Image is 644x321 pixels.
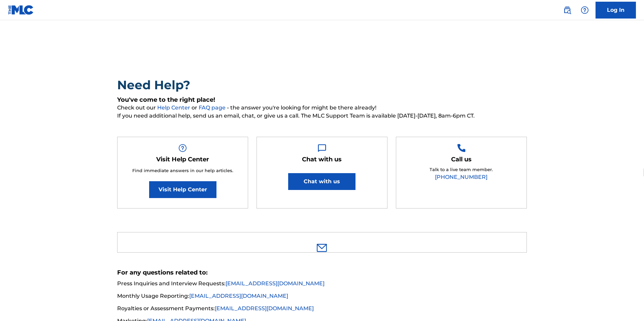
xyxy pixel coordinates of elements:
[226,280,325,287] a: [EMAIL_ADDRESS][DOMAIN_NAME]
[149,181,216,198] a: Visit Help Center
[563,6,571,14] img: search
[451,156,472,163] h5: Call us
[117,112,527,120] span: If you need additional help, send us an email, chat, or give us a call. The MLC Support Team is a...
[157,104,192,111] a: Help Center
[117,104,527,112] span: Check out our or - the answer you're looking for might be there already!
[435,174,487,180] a: [PHONE_NUMBER]
[457,144,466,152] img: Help Box Image
[318,144,326,152] img: Help Box Image
[117,292,527,304] li: Monthly Usage Reporting:
[156,156,209,163] h5: Visit Help Center
[288,173,355,190] button: Chat with us
[117,96,527,104] h5: You've come to the right place!
[578,3,591,17] div: Help
[581,6,589,14] img: help
[132,168,233,173] span: Find immediate answers in our help articles.
[117,269,527,277] h5: For any questions related to:
[189,293,288,299] a: [EMAIL_ADDRESS][DOMAIN_NAME]
[430,166,493,173] p: Talk to a live team member.
[178,144,187,152] img: Help Box Image
[199,104,227,111] a: FAQ page
[317,244,327,252] img: 0ff00501b51b535a1dc6.svg
[561,3,574,17] a: Public Search
[215,305,314,312] a: [EMAIL_ADDRESS][DOMAIN_NAME]
[117,77,527,93] h2: Need Help?
[8,5,34,15] img: MLC Logo
[117,304,527,317] li: Royalties or Assessment Payments:
[117,280,527,292] li: Press Inquiries and Interview Requests:
[302,156,342,163] h5: Chat with us
[596,2,636,19] a: Log In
